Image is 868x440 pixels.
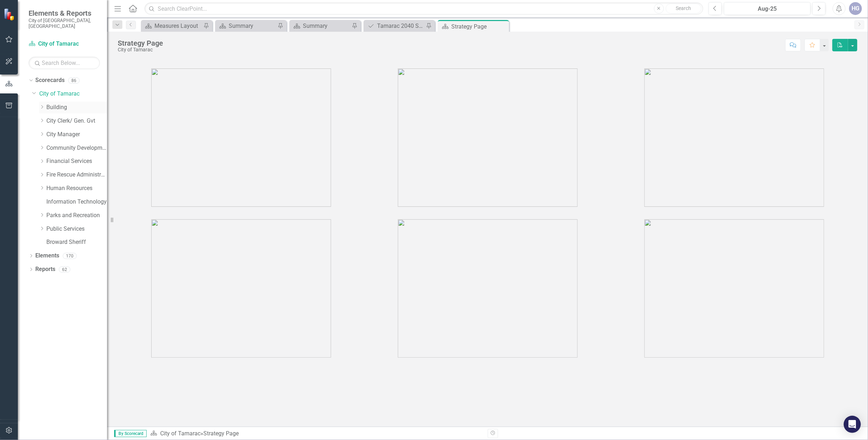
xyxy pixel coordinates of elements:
a: Information Technology [46,198,107,206]
a: City of Tamarac [160,430,200,437]
div: Summary [303,21,350,30]
a: Building [46,103,107,112]
div: 86 [68,77,80,83]
a: Scorecards [35,76,65,85]
a: City Manager [46,131,107,139]
a: Broward Sheriff [46,238,107,246]
div: Measures Layout [154,21,202,30]
span: By Scorecard [114,430,147,437]
a: Summary [291,21,350,30]
img: ClearPoint Strategy [4,8,16,21]
a: Human Resources [46,184,107,193]
img: tamarac2%20v3.png [398,68,578,207]
a: Elements [35,252,59,260]
img: tamarac1%20v3.png [151,68,331,207]
div: Strategy Page [203,430,239,437]
span: Search [676,5,691,11]
input: Search Below... [29,57,100,69]
a: Fire Rescue Administration [46,171,107,179]
a: City of Tamarac [29,40,100,48]
img: tamarac3%20v3.png [644,68,824,207]
a: City of Tamarac [39,90,107,98]
button: Aug-25 [724,2,811,15]
a: Measures Layout [143,21,202,30]
div: Summary [229,21,276,30]
input: Search ClearPoint... [144,2,703,15]
a: Parks and Recreation [46,211,107,220]
div: Open Intercom Messenger [844,416,861,433]
button: HG [849,2,862,15]
small: City of [GEOGRAPHIC_DATA], [GEOGRAPHIC_DATA] [29,17,100,29]
div: Tamarac 2040 Strategic Plan - Departmental Action Plan [377,21,424,30]
a: City Clerk/ Gen. Gvt [46,117,107,125]
div: City of Tamarac [118,47,163,52]
div: Aug-25 [726,5,808,13]
span: Elements & Reports [29,9,100,17]
div: 170 [63,253,77,259]
img: tamarac5%20v2.png [398,219,578,358]
div: » [150,430,482,438]
a: Summary [217,21,276,30]
a: Financial Services [46,157,107,165]
img: tamarac6%20v2.png [644,219,824,358]
a: Public Services [46,225,107,233]
button: Search [666,4,701,14]
img: tamarac4%20v2.png [151,219,331,358]
div: 62 [59,266,70,272]
div: Strategy Page [451,22,507,31]
a: Reports [35,265,55,273]
a: Community Development [46,144,107,152]
div: Strategy Page [118,39,163,47]
a: Tamarac 2040 Strategic Plan - Departmental Action Plan [365,21,424,30]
